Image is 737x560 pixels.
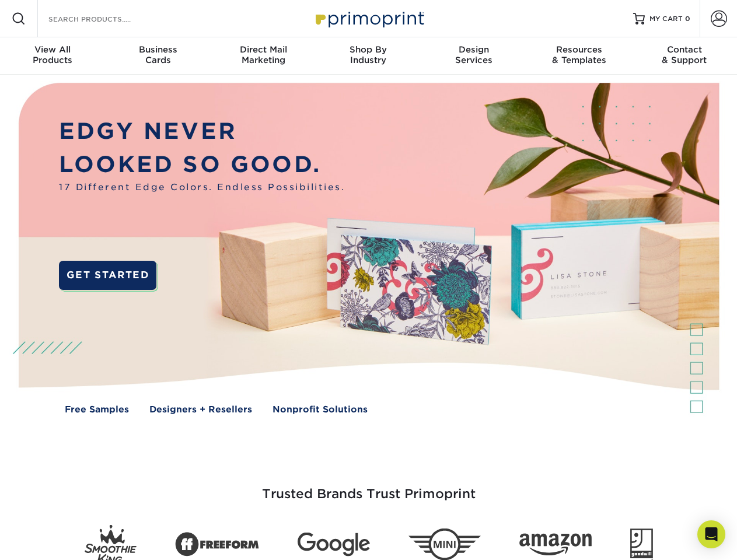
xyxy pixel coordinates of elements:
div: Marketing [211,44,316,65]
span: Resources [526,44,631,55]
span: MY CART [649,14,683,24]
div: Industry [316,44,421,65]
span: Design [421,44,526,55]
span: 0 [685,15,690,23]
input: SEARCH PRODUCTS..... [47,12,161,26]
img: Primoprint [310,6,427,31]
h3: Trusted Brands Trust Primoprint [27,459,710,516]
a: Resources& Templates [526,37,631,75]
a: Designers + Resellers [149,403,252,416]
a: DesignServices [421,37,526,75]
a: Contact& Support [632,37,737,75]
p: LOOKED SO GOOD. [59,148,345,181]
span: Direct Mail [211,44,316,55]
a: BusinessCards [105,37,210,75]
div: Services [421,44,526,65]
img: Amazon [519,534,592,556]
a: Direct MailMarketing [211,37,316,75]
div: & Support [632,44,737,65]
img: Goodwill [630,528,653,560]
div: Cards [105,44,210,65]
a: Shop ByIndustry [316,37,421,75]
a: GET STARTED [59,261,156,290]
img: Google [298,533,370,556]
span: Contact [632,44,737,55]
span: 17 Different Edge Colors. Endless Possibilities. [59,181,345,194]
div: Open Intercom Messenger [697,520,725,548]
a: Free Samples [65,403,129,416]
span: Business [105,44,210,55]
div: & Templates [526,44,631,65]
p: EDGY NEVER [59,115,345,148]
span: Shop By [316,44,421,55]
a: Nonprofit Solutions [273,403,368,416]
